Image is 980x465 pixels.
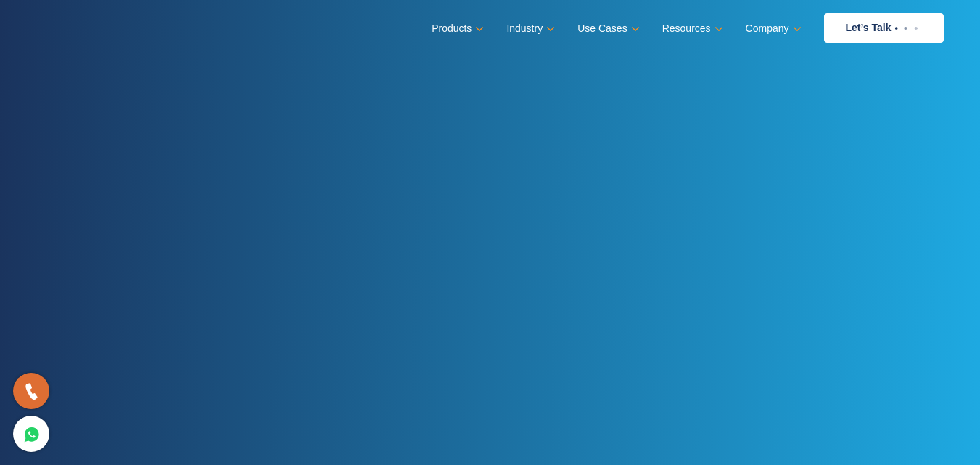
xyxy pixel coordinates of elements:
a: Industry [506,18,552,39]
a: Company [746,18,799,39]
a: Use Cases [577,18,636,39]
a: Products [432,18,481,39]
a: Resources [662,18,720,39]
a: Let’s Talk [824,13,944,43]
